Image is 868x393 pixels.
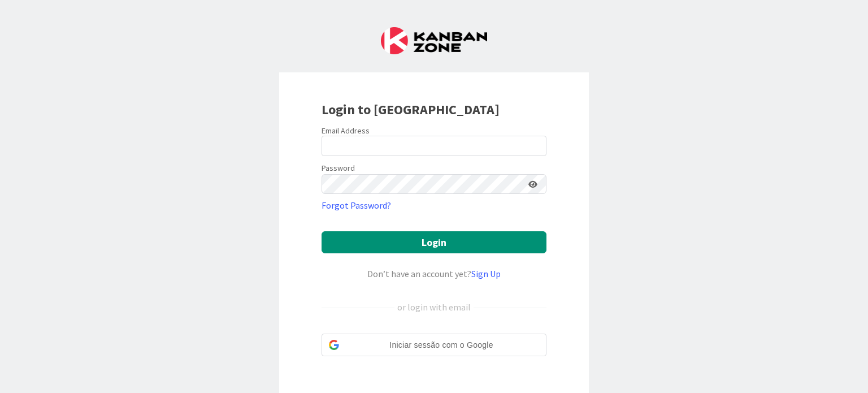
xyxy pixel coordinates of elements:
span: Iniciar sessão com o Google [344,339,539,351]
a: Sign Up [471,268,501,279]
img: Kanban Zone [381,27,487,54]
div: Iniciar sessão com o Google [322,334,546,356]
iframe: Botão Iniciar sessão com o Google [316,355,552,380]
div: Don’t have an account yet? [322,267,546,280]
label: Email Address [322,126,370,136]
a: Forgot Password? [322,198,391,212]
button: Login [322,231,546,253]
div: or login with email [394,300,474,314]
label: Password [322,162,355,174]
b: Login to [GEOGRAPHIC_DATA] [322,101,500,118]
